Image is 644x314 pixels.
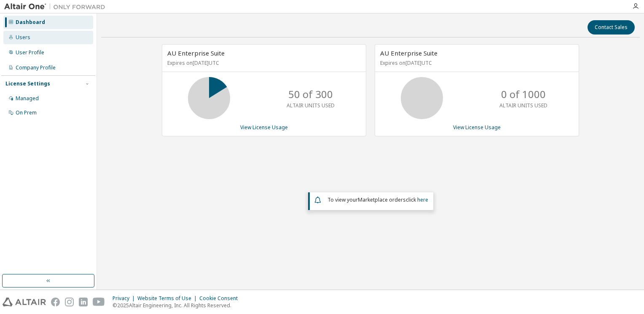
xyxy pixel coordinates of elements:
[167,59,359,67] p: Expires on [DATE] UTC
[417,196,428,203] a: here
[65,298,74,306] img: instagram.svg
[113,295,137,302] div: Privacy
[240,124,288,131] a: View License Usage
[16,64,56,71] div: Company Profile
[93,298,105,306] img: youtube.svg
[327,196,428,203] span: To view your click
[51,298,60,306] img: facebook.svg
[3,298,46,306] img: altair_logo.svg
[5,80,50,87] div: License Settings
[16,109,37,116] div: On Prem
[453,124,501,131] a: View License Usage
[588,20,635,35] button: Contact Sales
[288,87,333,101] p: 50 of 300
[380,49,437,57] span: AU Enterprise Suite
[4,3,110,11] img: Altair One
[16,19,45,26] div: Dashboard
[79,298,88,306] img: linkedin.svg
[113,302,243,309] p: © 2025 Altair Engineering, Inc. All Rights Reserved.
[287,102,335,109] p: ALTAIR UNITS USED
[499,102,547,109] p: ALTAIR UNITS USED
[199,295,243,302] div: Cookie Consent
[16,49,44,56] div: User Profile
[380,59,572,67] p: Expires on [DATE] UTC
[167,49,225,57] span: AU Enterprise Suite
[16,34,30,41] div: Users
[358,196,406,203] em: Marketplace orders
[137,295,199,302] div: Website Terms of Use
[16,95,39,102] div: Managed
[501,87,546,101] p: 0 of 1000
